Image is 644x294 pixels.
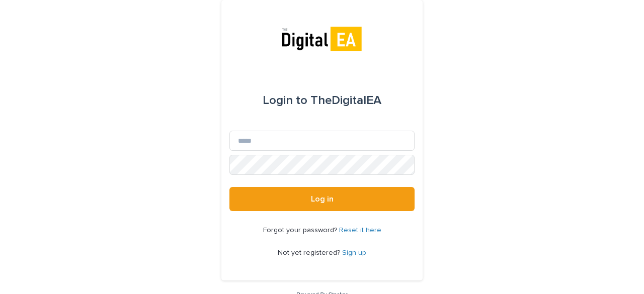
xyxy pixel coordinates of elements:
[279,24,365,54] img: mpnAKsivTWiDOsumdcjk
[311,195,334,203] span: Log in
[342,249,366,256] a: Sign up
[339,227,381,234] a: Reset it here
[229,187,415,211] button: Log in
[263,94,307,107] span: Login to
[278,249,342,256] span: Not yet registered?
[263,86,381,115] div: TheDigitalEA
[263,227,339,234] span: Forgot your password?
